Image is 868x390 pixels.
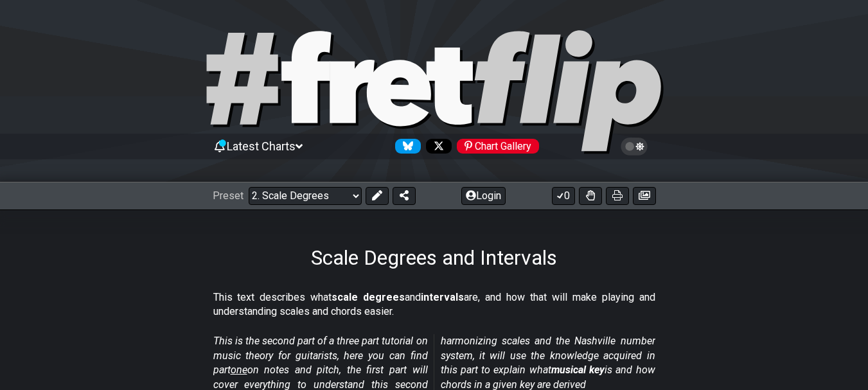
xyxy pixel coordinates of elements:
[390,139,421,154] a: Follow #fretflip at Bluesky
[552,187,575,205] button: 0
[227,139,296,153] span: Latest Charts
[231,364,247,376] span: one
[249,187,362,205] select: Preset
[366,187,389,205] button: Edit Preset
[393,187,416,205] button: Share Preset
[551,364,605,376] strong: musical key
[332,291,405,303] strong: scale degrees
[606,187,629,205] button: Print
[311,245,557,270] h1: Scale Degrees and Intervals
[633,187,656,205] button: Create image
[213,190,244,202] span: Preset
[457,139,539,154] div: Chart Gallery
[579,187,602,205] button: Toggle Dexterity for all fretkits
[461,187,506,205] button: Login
[421,291,464,303] strong: intervals
[421,139,452,154] a: Follow #fretflip at X
[213,290,655,319] p: This text describes what and are, and how that will make playing and understanding scales and cho...
[627,141,642,152] span: Toggle light / dark theme
[452,139,539,154] a: #fretflip at Pinterest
